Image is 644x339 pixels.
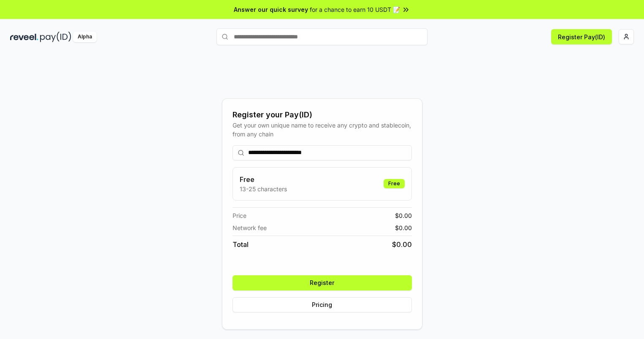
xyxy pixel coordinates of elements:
[233,223,267,232] span: Network fee
[551,29,612,44] button: Register Pay(ID)
[73,32,97,42] div: Alpha
[233,109,412,121] div: Register your Pay(ID)
[40,32,71,42] img: pay_id
[233,275,412,290] button: Register
[240,184,287,193] p: 13-25 characters
[240,174,287,184] h3: Free
[395,211,412,220] span: $ 0.00
[233,211,246,220] span: Price
[10,32,38,42] img: reveel_dark
[234,5,308,14] span: Answer our quick survey
[233,239,249,250] span: Total
[395,223,412,232] span: $ 0.00
[310,5,400,14] span: for a chance to earn 10 USDT 📝
[392,239,412,250] span: $ 0.00
[384,179,405,188] div: Free
[233,297,412,312] button: Pricing
[233,121,412,138] div: Get your own unique name to receive any crypto and stablecoin, from any chain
